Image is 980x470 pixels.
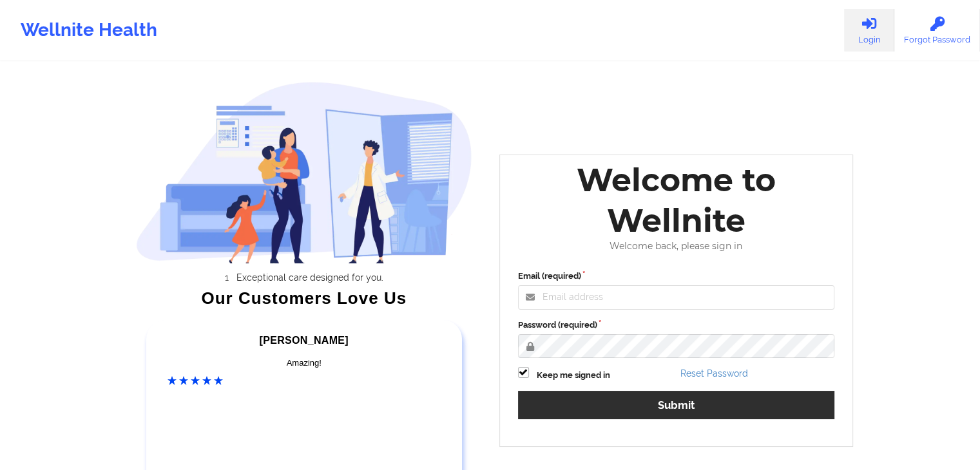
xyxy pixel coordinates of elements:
[894,9,980,52] a: Forgot Password
[518,285,835,310] input: Email address
[260,335,349,346] span: [PERSON_NAME]
[509,160,844,241] div: Welcome to Wellnite
[148,272,472,283] li: Exceptional care designed for you.
[136,292,472,305] div: Our Customers Love Us
[518,391,835,418] button: Submit
[509,241,844,252] div: Welcome back, please sign in
[537,369,610,382] label: Keep me signed in
[844,9,894,52] a: Login
[518,319,835,332] label: Password (required)
[518,270,835,283] label: Email (required)
[680,368,748,379] a: Reset Password
[168,357,441,370] div: Amazing!
[136,81,472,263] img: wellnite-auth-hero_200.c722682e.png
